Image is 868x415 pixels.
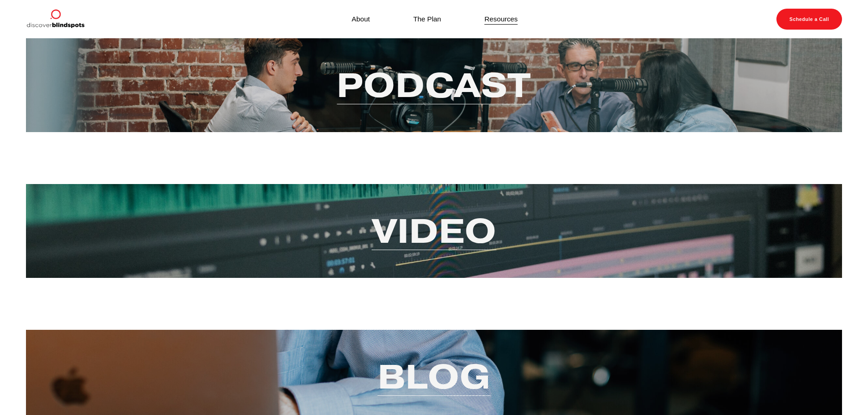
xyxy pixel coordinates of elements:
a: The Plan [413,13,441,25]
img: Discover Blind Spots [26,9,84,30]
a: Schedule a Call [776,9,842,30]
a: Resources [484,13,518,25]
a: Blog [378,354,491,399]
a: About [352,13,370,25]
a: Podcast [337,63,531,107]
a: Video [372,209,497,253]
